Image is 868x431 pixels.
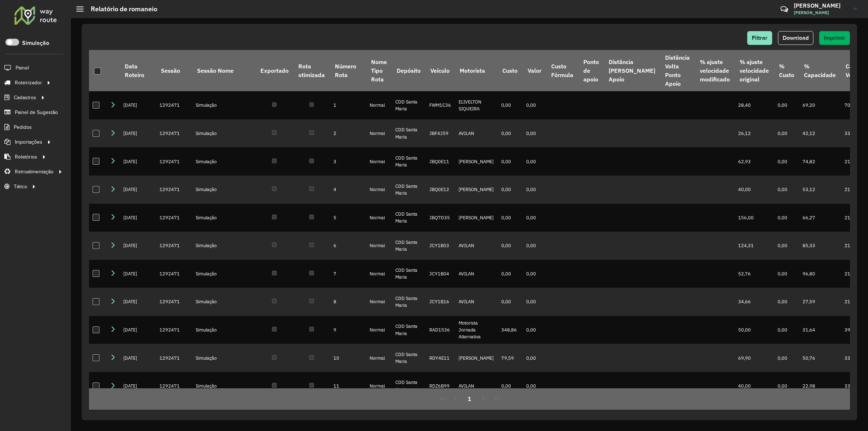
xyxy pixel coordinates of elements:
[156,119,192,148] td: 1292471
[426,119,455,148] td: JBF4J59
[15,138,42,146] span: Importações
[192,176,255,204] td: Simulação
[455,288,498,316] td: AVILAN
[455,119,498,148] td: AVILAN
[523,260,546,288] td: 0,00
[455,147,498,176] td: [PERSON_NAME]
[799,204,841,232] td: 66,27
[735,260,774,288] td: 52,76
[366,260,392,288] td: Normal
[735,147,774,176] td: 62,93
[366,288,392,316] td: Normal
[192,119,255,148] td: Simulação
[774,260,799,288] td: 0,00
[498,176,523,204] td: 0,00
[426,176,455,204] td: JBQ0E12
[426,204,455,232] td: JBQ7D35
[776,1,792,17] a: Contato Rápido
[735,204,774,232] td: 156,00
[366,147,392,176] td: Normal
[426,288,455,316] td: JCY1B16
[293,50,329,91] th: Rota otimizada
[735,119,774,148] td: 26,12
[799,147,841,176] td: 74,82
[774,176,799,204] td: 0,00
[455,91,498,119] td: ELIVELTON SIQUEIRA
[120,316,156,344] td: [DATE]
[366,232,392,260] td: Normal
[156,91,192,119] td: 1292471
[15,153,37,161] span: Relatórios
[330,316,366,344] td: 9
[799,372,841,400] td: 22,98
[120,344,156,372] td: [DATE]
[192,50,255,91] th: Sessão Nome
[783,35,809,41] span: Download
[16,64,29,72] span: Painel
[735,344,774,372] td: 69,90
[392,288,425,316] td: CDD Santa Maria
[455,176,498,204] td: [PERSON_NAME]
[523,204,546,232] td: 0,00
[255,50,293,91] th: Exportado
[14,183,27,190] span: Tático
[426,260,455,288] td: JCY1B04
[799,119,841,148] td: 42,12
[156,232,192,260] td: 1292471
[799,260,841,288] td: 96,80
[330,91,366,119] td: 1
[523,288,546,316] td: 0,00
[192,344,255,372] td: Simulação
[426,232,455,260] td: JCY1B03
[735,91,774,119] td: 28,40
[84,5,157,13] h2: Relatório de romaneio
[120,232,156,260] td: [DATE]
[392,176,425,204] td: CDD Santa Maria
[156,344,192,372] td: 1292471
[498,316,523,344] td: 348,86
[192,372,255,400] td: Simulação
[778,31,813,45] button: Download
[523,147,546,176] td: 0,00
[799,176,841,204] td: 53,12
[392,119,425,148] td: CDD Santa Maria
[120,288,156,316] td: [DATE]
[156,260,192,288] td: 1292471
[120,91,156,119] td: [DATE]
[824,35,845,41] span: Imprimir
[794,9,848,16] span: [PERSON_NAME]
[392,316,425,344] td: CDD Santa Maria
[426,372,455,400] td: RDZ6B99
[455,372,498,400] td: AVILAN
[774,119,799,148] td: 0,00
[366,316,392,344] td: Normal
[330,372,366,400] td: 11
[366,372,392,400] td: Normal
[752,35,767,41] span: Filtrar
[192,204,255,232] td: Simulação
[15,168,54,176] span: Retroalimentação
[735,232,774,260] td: 124,31
[366,91,392,119] td: Normal
[392,91,425,119] td: CDD Santa Maria
[523,344,546,372] td: 0,00
[330,147,366,176] td: 3
[455,232,498,260] td: AVILAN
[156,372,192,400] td: 1292471
[120,147,156,176] td: [DATE]
[523,316,546,344] td: 0,00
[156,288,192,316] td: 1292471
[366,176,392,204] td: Normal
[330,176,366,204] td: 4
[774,316,799,344] td: 0,00
[546,50,578,91] th: Custo Fórmula
[774,50,799,91] th: % Custo
[774,344,799,372] td: 0,00
[799,316,841,344] td: 31,64
[22,39,49,47] label: Simulação
[392,232,425,260] td: CDD Santa Maria
[774,147,799,176] td: 0,00
[192,316,255,344] td: Simulação
[120,204,156,232] td: [DATE]
[392,260,425,288] td: CDD Santa Maria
